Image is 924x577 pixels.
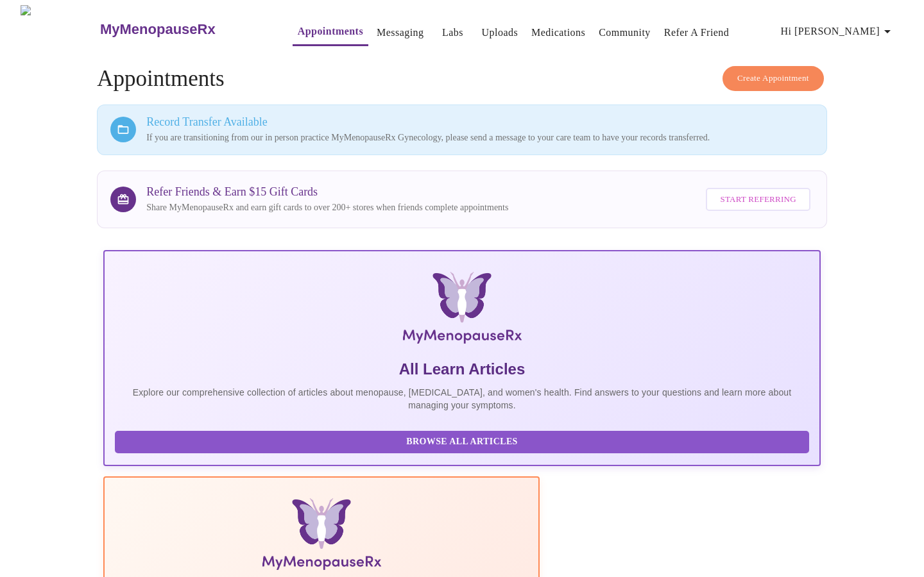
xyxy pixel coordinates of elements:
a: Appointments [298,22,363,40]
img: MyMenopauseRx Logo [21,5,98,53]
h3: MyMenopauseRx [100,21,216,38]
span: Browse All Articles [128,434,796,450]
a: Browse All Articles [115,435,812,446]
button: Uploads [477,20,524,46]
a: MyMenopauseRx [98,7,266,52]
button: Hi [PERSON_NAME] [776,19,900,44]
img: MyMenopauseRx Logo [223,272,701,349]
button: Start Referring [706,188,810,212]
p: If you are transitioning from our in person practice MyMenopauseRx Gynecology, please send a mess... [146,131,814,144]
h4: Appointments [97,66,827,92]
p: Share MyMenopauseRx and earn gift cards to over 200+ stores when friends complete appointments [146,201,508,214]
button: Labs [432,20,474,46]
span: Start Referring [720,192,796,207]
a: Medications [531,24,585,42]
a: Labs [442,24,463,42]
h3: Refer Friends & Earn $15 Gift Cards [146,185,508,199]
button: Create Appointment [723,66,824,91]
a: Refer a Friend [664,24,730,42]
button: Community [594,20,656,46]
p: Explore our comprehensive collection of articles about menopause, [MEDICAL_DATA], and women's hea... [115,386,809,412]
button: Refer a Friend [659,20,735,46]
a: Messaging [377,24,424,42]
a: Community [599,24,651,42]
button: Appointments [293,19,368,46]
a: Uploads [482,24,518,42]
img: Menopause Manual [180,498,462,575]
h3: Record Transfer Available [146,115,814,129]
button: Messaging [372,20,429,46]
span: Hi [PERSON_NAME] [781,22,895,40]
span: Create Appointment [737,71,809,86]
button: Medications [526,20,590,46]
a: Start Referring [703,181,813,218]
h5: All Learn Articles [115,359,809,380]
button: Browse All Articles [115,431,809,453]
